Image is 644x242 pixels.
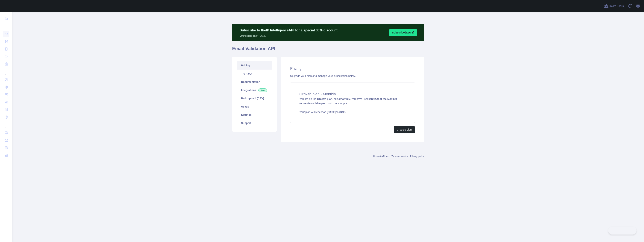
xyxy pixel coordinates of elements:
[394,126,415,133] button: Change plan
[3,22,9,30] div: ...
[373,155,389,158] a: Abstract API Inc.
[410,155,424,158] a: Privacy policy
[240,28,338,33] p: Subscribe to the IP Intelligence API for a special 30 % discount
[290,66,415,71] h2: Pricing
[237,86,272,94] a: Integrations New
[3,68,9,76] div: ...
[609,4,624,8] span: Invite users
[389,29,417,36] button: Subscribe [DATE]
[237,70,272,78] a: Try it out
[603,3,625,9] button: Invite users
[237,119,272,127] a: Support
[232,46,424,55] h1: Email Validation API
[299,97,406,114] span: You are on the , billed You have used available per month on your plan.
[340,97,351,100] strong: monthly.
[258,88,267,92] span: New
[237,102,272,111] a: Usage
[608,227,637,235] iframe: Toggle Customer Support
[290,74,415,78] div: Upgrade your plan and manage your subscription below.
[237,78,272,86] a: Documentation
[237,94,272,102] a: Bulk upload (CSV)
[299,91,406,97] h4: Growth plan - Monthly
[391,155,408,158] a: Terms of service
[317,97,332,100] strong: Growth plan
[299,110,406,114] p: Your plan will renew on for
[237,111,272,119] a: Settings
[327,111,335,114] strong: [DATE]
[240,33,338,37] p: Offer expires on 十一月 1st.
[339,111,346,114] strong: $ 499 .
[3,121,9,129] div: ...
[237,61,272,70] a: Pricing
[299,97,397,105] strong: 212,229 of the 500,000 requests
